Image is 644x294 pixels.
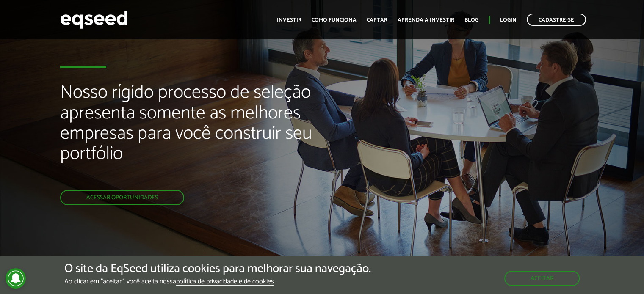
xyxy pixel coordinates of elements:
[64,262,371,275] h5: O site da EqSeed utiliza cookies para melhorar sua navegação.
[277,17,301,23] a: Investir
[464,17,478,23] a: Blog
[504,271,580,286] button: Aceitar
[367,17,387,23] a: Captar
[398,17,454,23] a: Aprenda a investir
[60,82,370,190] h2: Nosso rígido processo de seleção apresenta somente as melhores empresas para você construir seu p...
[60,8,128,31] img: EqSeed
[500,17,517,23] a: Login
[312,17,357,23] a: Como funciona
[60,190,184,205] a: Acessar oportunidades
[527,14,586,26] a: Cadastre-se
[64,278,371,286] p: Ao clicar em "aceitar", você aceita nossa .
[176,278,274,286] a: política de privacidade e de cookies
